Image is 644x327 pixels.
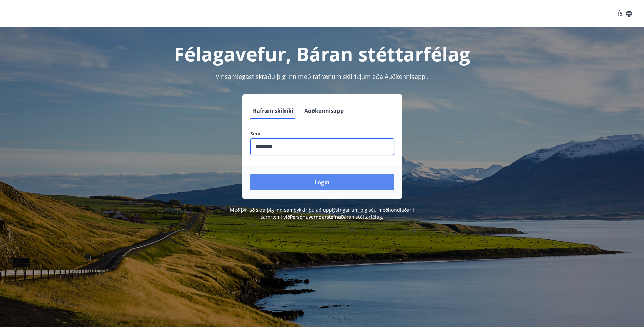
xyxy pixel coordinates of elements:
[250,174,394,190] button: Login
[86,41,558,67] h1: Félagavefur, Báran stéttarfélag
[250,103,296,119] button: Rafræn skilríki
[290,213,341,220] a: Persónuverndarstefna
[250,130,394,137] label: Sími
[216,72,429,81] span: Vinsamlegast skráðu þig inn með rafrænum skilríkjum eða Auðkennisappi.
[301,103,346,119] button: Auðkennisapp
[230,207,414,220] span: Með því að skrá þig inn samþykkir þú að upplýsingar um þig séu meðhöndlaðar í samræmi við Báran s...
[614,7,636,20] button: ÍS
